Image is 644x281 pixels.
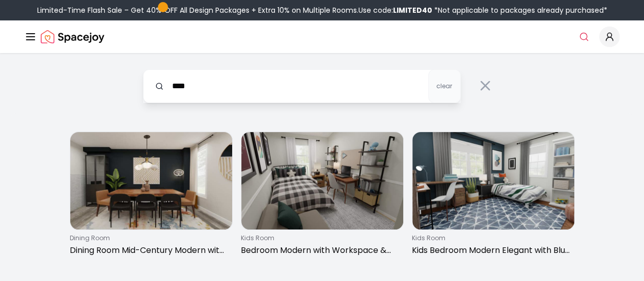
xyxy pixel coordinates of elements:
[412,132,575,261] a: Kids Bedroom Modern Elegant with Blue Accentskids roomKids Bedroom Modern Elegant with Blue Accents
[241,244,400,257] p: Bedroom Modern with Workspace & Storage
[70,244,229,257] p: Dining Room Mid-Century Modern with Bold Accents
[41,27,104,47] a: Spacejoy
[241,132,403,229] img: Bedroom Modern with Workspace & Storage
[412,132,574,229] img: Kids Bedroom Modern Elegant with Blue Accents
[241,234,400,242] p: kids room
[393,5,432,15] b: LIMITED40
[358,5,432,15] span: Use code:
[412,234,571,242] p: kids room
[24,20,620,53] nav: Global
[41,27,104,47] img: Spacejoy Logo
[70,132,232,229] img: Dining Room Mid-Century Modern with Bold Accents
[436,82,452,90] span: clear
[428,69,461,103] button: clear
[70,132,233,261] a: Dining Room Mid-Century Modern with Bold Accentsdining roomDining Room Mid-Century Modern with Bo...
[432,5,607,15] span: *Not applicable to packages already purchased*
[37,5,607,15] div: Limited-Time Flash Sale – Get 40% OFF All Design Packages + Extra 10% on Multiple Rooms.
[412,244,571,257] p: Kids Bedroom Modern Elegant with Blue Accents
[70,234,229,242] p: dining room
[241,132,404,261] a: Bedroom Modern with Workspace & Storagekids roomBedroom Modern with Workspace & Storage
